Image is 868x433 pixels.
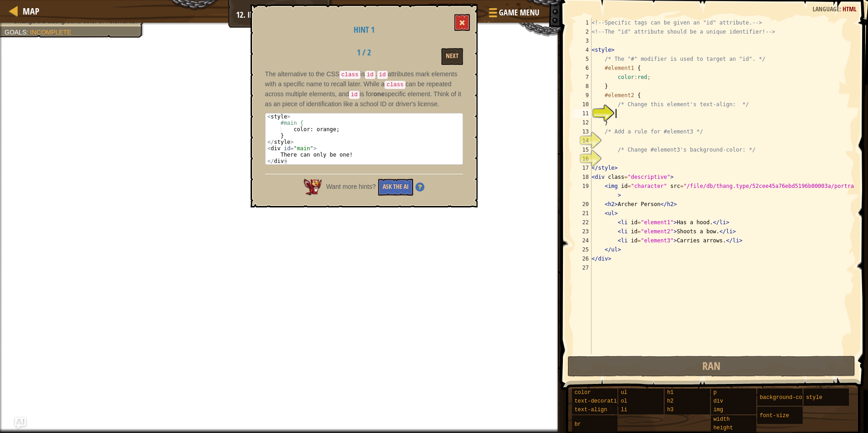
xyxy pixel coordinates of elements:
[573,245,592,254] div: 25
[567,356,855,377] button: Ran
[378,179,413,196] button: Ask the AI
[385,81,405,89] code: class
[621,398,627,404] span: ol
[23,5,39,17] span: Map
[843,5,857,13] span: HTML
[573,27,592,36] div: 2
[573,163,592,172] div: 17
[574,389,591,396] span: color
[806,394,822,401] span: style
[667,389,673,396] span: h1
[304,179,322,195] img: AI
[573,64,592,73] div: 6
[573,182,592,200] div: 19
[621,389,627,396] span: ul
[573,218,592,227] div: 22
[667,407,673,413] span: h3
[354,24,375,35] span: Hint 1
[415,182,424,192] img: Hint
[30,29,71,36] span: Incomplete
[759,394,812,401] span: background-color
[573,254,592,263] div: 26
[15,418,26,428] button: Ask AI
[573,36,592,45] div: 3
[377,71,388,79] code: id
[5,29,26,36] span: Goals
[573,73,592,82] div: 7
[573,200,592,209] div: 20
[667,398,673,404] span: h2
[759,413,789,419] span: font-size
[839,5,843,13] span: :
[813,5,839,13] span: Language
[573,145,592,154] div: 15
[573,18,592,27] div: 1
[573,91,592,100] div: 9
[18,5,39,17] a: Map
[265,69,463,108] p: The alternative to the CSS is . attributes mark elements with a specific name to recall later. Wh...
[713,407,723,413] span: img
[335,48,392,57] h2: 1 / 2
[621,407,627,413] span: li
[713,425,733,431] span: height
[573,118,592,127] div: 12
[713,416,730,423] span: width
[441,48,463,65] button: Next
[340,71,360,79] code: class
[429,4,453,20] button: Ask AI
[573,236,592,245] div: 24
[702,359,720,373] span: Ran
[573,209,592,218] div: 21
[713,389,716,396] span: p
[349,91,360,99] code: id
[573,109,592,118] div: 11
[482,4,545,25] button: Game Menu
[26,29,30,36] span: :
[573,136,592,145] div: 14
[574,421,581,428] span: br
[574,398,623,404] span: text-decoration
[365,71,375,79] code: id
[573,154,592,163] div: 16
[499,7,539,19] span: Game Menu
[573,172,592,182] div: 18
[573,127,592,136] div: 13
[573,100,592,109] div: 10
[573,82,592,91] div: 8
[573,45,592,54] div: 4
[326,183,376,190] span: Want more hints?
[713,398,723,404] span: div
[573,227,592,236] div: 23
[573,263,592,272] div: 27
[573,54,592,64] div: 5
[373,90,385,98] strong: one
[574,407,607,413] span: text-align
